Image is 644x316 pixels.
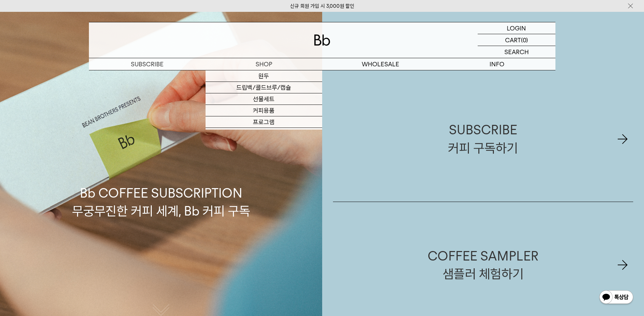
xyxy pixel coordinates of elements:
[428,247,539,283] div: COFFEE SAMPLER 샘플러 체험하기
[206,93,322,105] a: 선물세트
[599,290,634,306] img: 카카오톡 채널 1:1 채팅 버튼
[314,35,330,46] img: 로고
[206,82,322,93] a: 드립백/콜드브루/캡슐
[72,120,250,220] p: Bb COFFEE SUBSCRIPTION 무궁무진한 커피 세계, Bb 커피 구독
[448,121,518,157] div: SUBSCRIBE 커피 구독하기
[504,46,529,58] p: SEARCH
[206,116,322,128] a: 프로그램
[439,58,555,70] p: INFO
[333,76,634,202] a: SUBSCRIBE커피 구독하기
[290,3,354,9] a: 신규 회원 가입 시 3,000원 할인
[322,58,439,70] p: WHOLESALE
[206,105,322,116] a: 커피용품
[478,22,555,34] a: LOGIN
[89,58,206,70] a: SUBSCRIBE
[505,34,521,46] p: CART
[206,70,322,82] a: 원두
[521,34,528,46] p: (0)
[206,58,322,70] a: SHOP
[478,34,555,46] a: CART (0)
[507,22,526,34] p: LOGIN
